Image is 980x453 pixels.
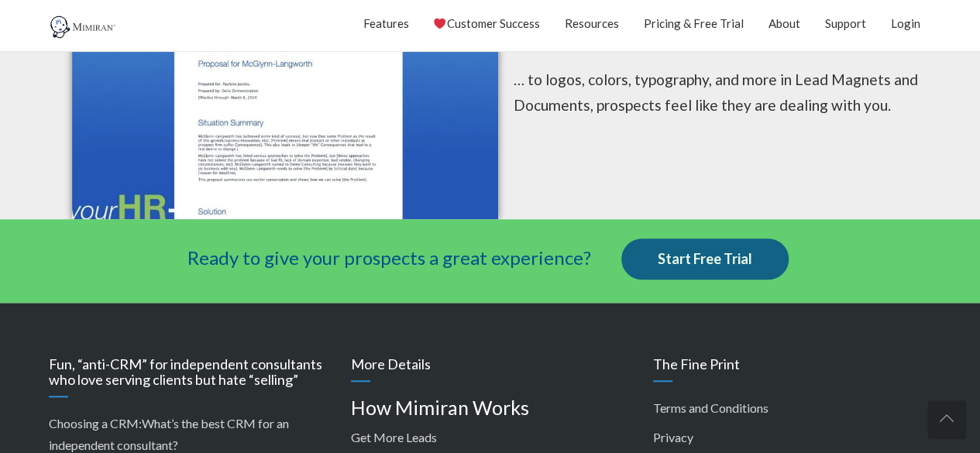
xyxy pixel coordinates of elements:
img: Mimiran CRM [49,15,119,39]
a: Resources [565,4,619,43]
p: … to logos, colors, typography, and more in Lead Magnets and Documents, prospects feel like they ... [514,67,924,118]
h3: The Fine Print [653,357,932,382]
a: Support [825,4,866,43]
a: Terms and Conditions [653,400,769,415]
a: Privacy [653,430,693,444]
a: About [769,4,800,43]
a: Features [363,4,408,43]
h4: How Mimiran Works [351,397,630,419]
a: Pricing & Free Trial [644,4,744,43]
span: Ready to give your prospects a great experience? [187,246,591,269]
a: Start Free Trial [621,239,789,280]
a: Customer Success [433,4,539,43]
h3: Fun, “anti-CRM” for independent consultants who love serving clients but hate “selling” [49,357,328,397]
a: Get More Leads [351,430,437,444]
a: Login [891,4,920,43]
h3: More Details [351,357,630,382]
a: What’s the best CRM for an independent consultant? [49,416,289,452]
img: ❤️ [434,18,445,29]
